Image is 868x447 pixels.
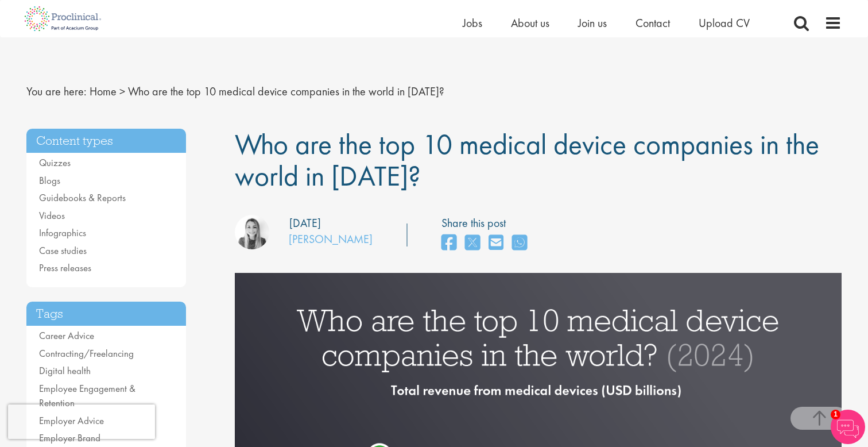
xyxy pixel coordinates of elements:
[441,215,533,232] label: Share this post
[465,231,480,256] a: share on twitter
[39,209,65,222] a: Videos
[39,382,135,410] a: Employee Engagement & Retention
[39,244,87,257] a: Case studies
[39,364,91,377] a: Digital health
[578,16,607,30] a: Join us
[39,329,94,342] a: Career Advice
[489,231,503,256] a: share on email
[831,410,865,444] img: Chatbot
[39,174,60,187] a: Blogs
[119,84,125,99] span: >
[26,129,186,153] h3: Content types
[39,261,91,274] a: Press releases
[441,231,456,256] a: share on facebook
[235,126,819,194] span: Who are the top 10 medical device companies in the world in [DATE]?
[463,16,482,30] a: Jobs
[511,16,549,30] a: About us
[235,215,269,249] img: Hannah Burke
[289,215,321,232] div: [DATE]
[26,84,87,99] span: You are here:
[289,232,373,246] a: [PERSON_NAME]
[39,156,71,169] a: Quizzes
[90,84,117,99] a: breadcrumb link
[635,16,670,30] a: Contact
[26,302,186,326] h3: Tags
[128,84,444,99] span: Who are the top 10 medical device companies in the world in [DATE]?
[831,410,840,419] span: 1
[39,226,86,239] a: Infographics
[512,231,527,256] a: share on whats app
[8,404,155,439] iframe: reCAPTCHA
[39,191,126,204] a: Guidebooks & Reports
[39,347,134,360] a: Contracting/Freelancing
[699,16,750,30] a: Upload CV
